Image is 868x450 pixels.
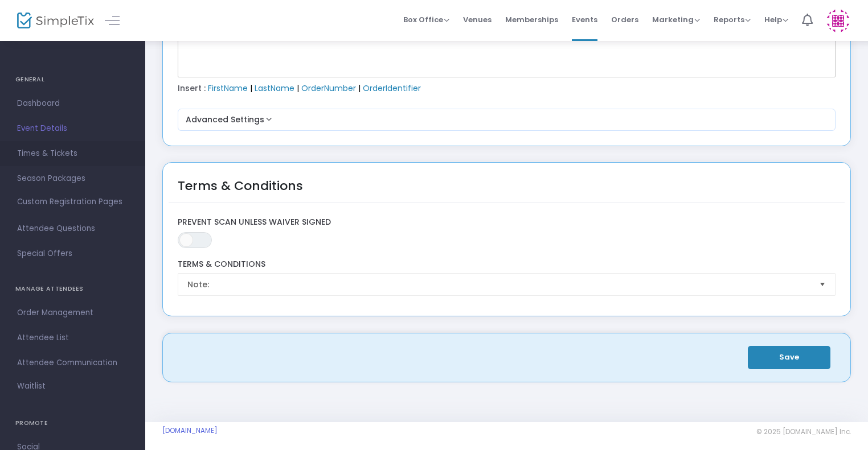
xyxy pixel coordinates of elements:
a: [DOMAIN_NAME] [162,426,218,435]
div: Terms & Conditions [178,176,303,210]
span: Waitlist [17,381,46,392]
button: Save [748,346,830,369]
h4: MANAGE ATTENDEES [15,278,130,300]
span: OrderNumber [301,82,356,94]
span: LastName [255,82,294,94]
span: Order Management [17,305,128,320]
span: FirstName [208,82,248,94]
span: Venues [463,5,492,34]
span: | [297,82,299,94]
span: Orders [611,5,638,34]
span: © 2025 [DOMAIN_NAME] Inc. [756,427,851,436]
h4: GENERAL [15,68,130,91]
span: Custom Registration Pages [17,196,122,208]
h4: PROMOTE [15,412,130,435]
span: Insert : [178,82,206,94]
label: Prevent Scan Unless Waiver Signed [178,217,836,228]
span: OrderIdentifier [363,82,421,94]
button: Select [814,274,830,295]
span: Special Offers [17,246,128,261]
span: Note: [187,279,810,290]
span: Attendee List [17,331,128,345]
span: Events [572,5,597,34]
span: Marketing [652,14,700,25]
span: Season Packages [17,171,128,186]
span: Box Office [403,14,449,25]
button: Advanced Settings [182,113,832,127]
label: Terms & Conditions [178,259,836,270]
span: Memberships [505,5,558,34]
span: Help [764,14,788,25]
span: Reports [714,14,751,25]
span: Event Details [17,121,128,136]
span: Times & Tickets [17,146,128,161]
span: Dashboard [17,96,128,111]
span: Attendee Questions [17,221,128,236]
span: Attendee Communication [17,356,128,370]
span: | [358,82,361,94]
span: | [250,82,252,94]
